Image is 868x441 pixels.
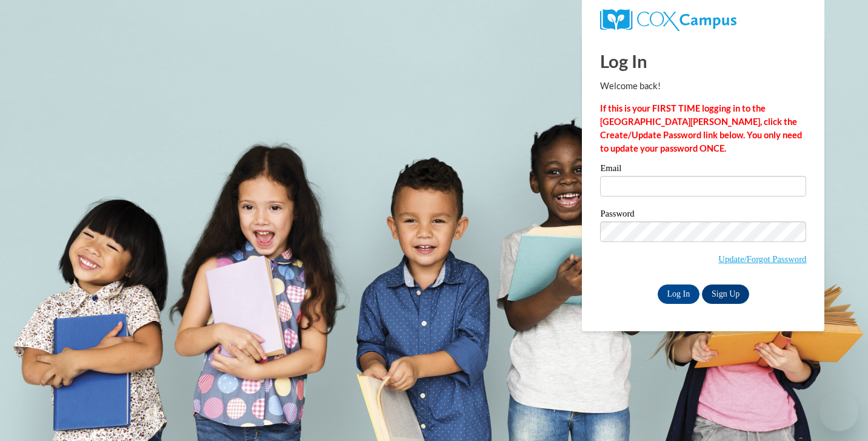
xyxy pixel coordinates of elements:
a: COX Campus [600,9,806,31]
input: Log In [658,284,700,304]
h1: Log In [600,49,806,73]
p: Welcome back! [600,79,806,93]
a: Sign Up [702,284,749,304]
label: Email [600,164,806,176]
a: Update/Forgot Password [718,254,806,264]
strong: If this is your FIRST TIME logging in to the [GEOGRAPHIC_DATA][PERSON_NAME], click the Create/Upd... [600,103,802,153]
label: Password [600,209,806,221]
iframe: Button to launch messaging window [820,392,858,431]
img: COX Campus [600,9,736,31]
